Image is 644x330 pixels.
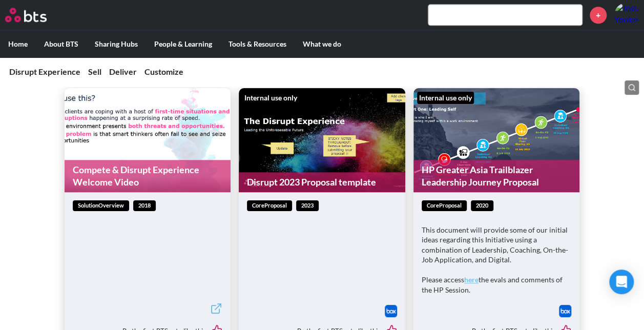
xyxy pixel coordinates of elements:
[590,7,607,24] a: +
[88,67,101,76] a: Sell
[87,31,146,57] label: Sharing Hubs
[144,67,183,76] a: Customize
[614,3,639,27] img: Josh Yonker
[239,172,405,192] a: Disrupt 2023 Proposal template
[422,225,572,265] p: This document will provide some of our initial ideas regarding this Initiative using a combinatio...
[242,92,299,104] div: Internal use only
[295,31,349,57] label: What we do
[614,3,639,27] a: Profile
[471,200,493,211] span: 2020
[5,8,66,22] a: Go home
[133,200,156,211] span: 2018
[220,31,295,57] label: Tools & Resources
[9,67,80,76] a: Disrupt Experience
[296,200,319,211] span: 2023
[422,275,572,295] p: Please access the evals and comments of the HP Session.
[210,302,222,317] a: External link
[385,305,397,317] img: Box logo
[413,160,580,192] a: HP Greater Asia Trailblazer Leadership Journey Proposal
[609,270,634,294] div: Open Intercom Messenger
[5,8,47,22] img: BTS Logo
[146,31,220,57] label: People & Learning
[247,200,292,211] span: coreProposal
[559,305,571,317] img: Box logo
[385,305,397,317] a: Download file from Box
[65,160,231,192] a: Compete & Disrupt Experience Welcome Video
[417,92,474,104] div: Internal use only
[109,67,137,76] a: Deliver
[36,31,87,57] label: About BTS
[422,200,467,211] span: coreProposal
[559,305,571,317] a: Download file from Box
[73,200,129,211] span: solutionOverview
[464,275,479,284] a: here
